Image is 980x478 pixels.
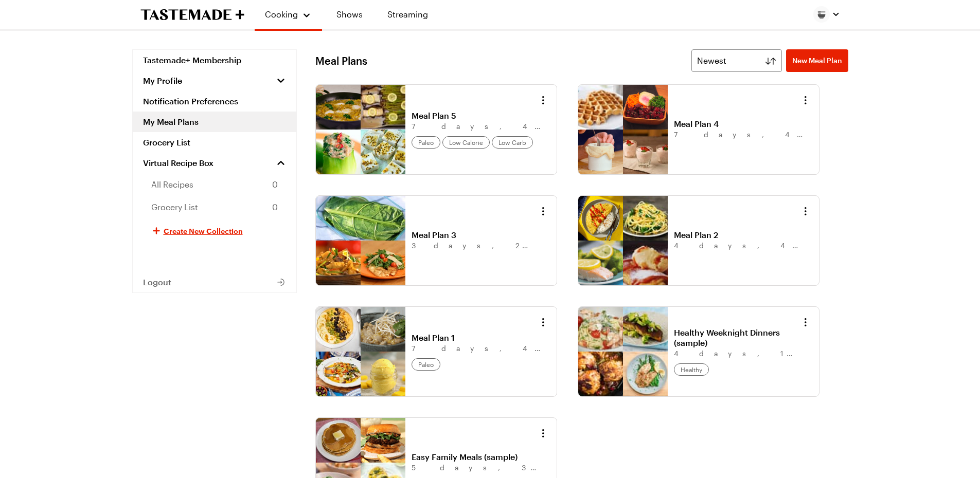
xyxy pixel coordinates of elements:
a: Grocery List [133,132,296,153]
span: All Recipes [151,178,193,191]
button: Logout [133,272,296,292]
a: Virtual Recipe Box [133,153,296,173]
a: Healthy Weeknight Dinners (sample) [674,327,801,348]
span: Cooking [265,9,298,19]
a: My Meal Plans [133,112,296,132]
span: My Profile [143,76,182,86]
span: Logout [143,277,171,287]
span: Grocery List [151,201,198,213]
a: Easy Family Meals (sample) [412,452,539,462]
button: Cooking [265,4,312,25]
a: Notification Preferences [133,91,296,112]
a: Meal Plan 3 [412,230,539,240]
a: Tastemade+ Membership [133,50,296,70]
a: All Recipes0 [133,173,296,196]
img: Profile picture [813,6,830,23]
button: My Profile [133,70,296,91]
a: Meal Plan 4 [674,119,801,129]
button: Newest [691,49,782,72]
span: Virtual Recipe Box [143,158,213,168]
span: 0 [272,178,278,191]
span: Newest [697,54,726,67]
button: Create New Collection [133,218,296,243]
span: New Meal Plan [792,56,842,66]
span: Create New Collection [164,226,243,236]
a: Meal Plan 5 [412,111,539,121]
a: Grocery List0 [133,196,296,218]
a: To Tastemade Home Page [140,9,244,21]
button: Profile picture [813,6,840,23]
a: New Meal Plan [786,49,848,72]
a: Meal Plan 2 [674,230,801,240]
a: Meal Plan 1 [412,333,539,343]
span: 0 [272,201,278,213]
h1: Meal Plans [315,54,367,67]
